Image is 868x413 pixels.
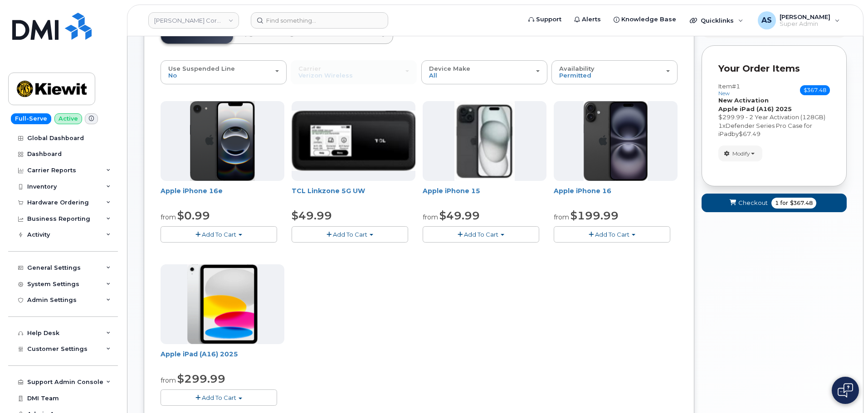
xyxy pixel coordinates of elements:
small: from [554,213,569,221]
a: TCL Linkzone 5G UW [292,187,365,195]
p: Your Order Items [718,62,830,75]
img: iphone16e.png [190,101,255,181]
span: Modify [732,150,750,158]
div: Alexander Strull [751,11,846,29]
button: Availability Permitted [551,60,678,84]
span: Use Suspended Line [168,65,235,72]
a: Apple iPhone 16 [554,187,611,195]
small: from [161,376,176,384]
h3: Item [718,83,740,96]
strong: New Activation [718,97,769,104]
span: $367.48 [790,199,813,207]
span: 1 [775,199,779,207]
span: for [779,199,790,207]
div: x by [718,121,830,138]
span: #1 [732,83,740,90]
span: $67.49 [739,130,761,137]
span: Device Make [429,65,470,72]
button: Add To Cart [161,226,277,242]
img: Open chat [838,383,853,398]
span: AS [761,15,772,26]
div: Apple iPhone 16e [161,186,284,204]
span: Add To Cart [464,231,498,238]
button: Add To Cart [161,389,277,405]
div: $299.99 - 2 Year Activation (128GB) [718,113,830,121]
small: from [423,213,438,221]
span: Alerts [582,15,601,24]
div: Apple iPhone 15 [423,186,546,204]
a: Apple iPhone 15 [423,187,480,195]
span: $49.99 [439,209,480,222]
div: Apple iPhone 16 [554,186,678,204]
a: Alerts [568,10,607,29]
span: [PERSON_NAME] [780,13,830,20]
small: from [161,213,176,221]
span: Permitted [559,72,591,79]
a: Apple iPhone 16e [161,187,223,195]
span: 1 [718,122,722,129]
div: Quicklinks [683,11,750,29]
img: iphone_16_plus.png [584,101,648,181]
div: Apple iPad (A16) 2025 [161,350,284,368]
span: No [168,72,177,79]
a: Kiewit Corporation [148,12,239,29]
span: $367.48 [800,85,830,95]
span: Quicklinks [701,17,734,24]
span: Defender Series Pro Case for iPad [718,122,812,138]
span: Add To Cart [202,231,236,238]
a: Support [522,10,568,29]
button: Add To Cart [554,226,670,242]
img: linkzone5g.png [292,111,415,170]
span: Knowledge Base [621,15,676,24]
span: Super Admin [780,20,830,28]
span: $299.99 [177,372,225,385]
div: TCL Linkzone 5G UW [292,186,415,204]
span: $49.99 [292,209,332,222]
button: Add To Cart [423,226,539,242]
span: All [429,72,437,79]
strong: Apple iPad (A16) 2025 [718,105,792,112]
span: Availability [559,65,595,72]
img: iphone15.jpg [454,101,515,181]
span: $0.99 [177,209,210,222]
span: Checkout [738,199,768,207]
a: Knowledge Base [607,10,683,29]
button: Modify [718,146,762,161]
span: $199.99 [571,209,619,222]
img: ipad_11.png [187,264,258,344]
span: Add To Cart [202,394,236,401]
span: Add To Cart [595,231,629,238]
button: Add To Cart [292,226,408,242]
button: Use Suspended Line No [161,60,287,84]
a: Apple iPad (A16) 2025 [161,350,238,358]
input: Find something... [251,12,388,29]
button: Checkout 1 for $367.48 [702,194,847,212]
span: Support [536,15,561,24]
span: Add To Cart [333,231,367,238]
small: new [718,90,730,97]
button: Device Make All [421,60,547,84]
